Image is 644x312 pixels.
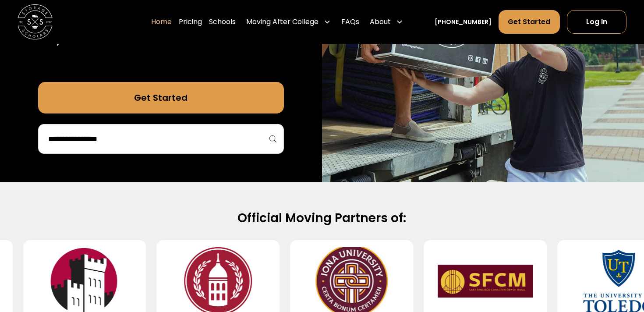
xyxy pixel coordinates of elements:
[38,82,284,113] a: Get Started
[366,10,407,34] div: About
[567,10,626,34] a: Log In
[246,17,318,27] div: Moving After College
[243,10,334,34] div: Moving After College
[370,17,391,27] div: About
[179,10,202,34] a: Pricing
[209,10,236,34] a: Schools
[435,18,492,27] a: [PHONE_NUMBER]
[41,210,603,227] h2: Official Moving Partners of:
[151,10,172,34] a: Home
[341,10,359,34] a: FAQs
[18,4,53,39] img: Storage Scholars main logo
[499,10,559,34] a: Get Started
